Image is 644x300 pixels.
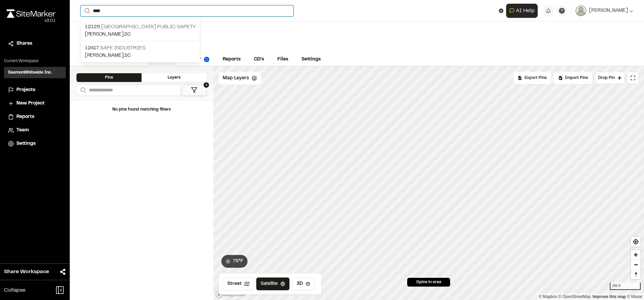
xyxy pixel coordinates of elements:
span: 12417 [85,46,99,50]
a: Reports [8,113,62,121]
canvas: Map [213,67,644,300]
span: Settings [16,140,36,147]
div: Layers [142,73,207,82]
div: No pins available to export [514,72,551,84]
img: User [576,5,586,16]
div: 300 ft [610,283,641,290]
button: Reset bearing to north [631,269,641,279]
span: Drop Pin [598,75,615,81]
span: Team [16,127,29,134]
p: [PERSON_NAME] , SC [85,31,196,38]
a: Settings [295,53,327,66]
a: Files [271,53,295,66]
p: Safe Industries [85,44,196,52]
span: No pins found matching filters [112,108,171,111]
a: 12417 Safe Industries[PERSON_NAME],SC [81,41,200,62]
button: 3D [292,277,315,290]
span: 0 pins in area [416,279,441,285]
span: Reports [16,113,34,121]
span: Export Pins [525,75,547,81]
button: Satellite [256,277,289,290]
span: Import Pins [565,75,588,81]
a: Mapbox [539,294,557,299]
button: 75°F [221,255,248,268]
button: Street [223,277,254,290]
span: Projects [16,86,35,94]
button: Find my location [631,237,641,247]
span: [PERSON_NAME] [589,7,628,14]
a: Reports [216,53,247,66]
div: Pins [76,73,142,82]
a: CD's [247,53,271,66]
a: Mapbox logo [215,290,245,298]
span: New Project [16,100,45,107]
button: Zoom in [631,250,641,260]
span: 12125 [85,25,100,29]
a: Settings [8,140,62,147]
img: rebrand.png [7,9,55,18]
div: Open AI Assistant [506,4,540,18]
button: Search [80,5,93,16]
button: Clear text [499,8,503,13]
button: Zoom out [631,260,641,269]
button: 1 [182,85,207,96]
p: [PERSON_NAME] , SC [85,52,196,59]
button: Open AI Assistant [506,4,538,18]
span: AI Help [516,7,535,15]
span: Shares [16,40,32,47]
span: Reset bearing to north [631,270,641,279]
a: Map feedback [593,294,626,299]
button: Search [76,85,89,96]
h3: SeamonWhiteside Inc. [8,70,52,76]
a: Shares [8,40,62,47]
a: New Project [8,100,62,107]
div: Oh geez...please don't... [7,18,55,24]
span: Share Workspace [4,268,49,276]
a: Team [8,127,62,134]
button: Drop Pin [595,72,625,84]
p: Current Workspace [4,58,66,64]
span: 1 [204,82,209,88]
a: OpenStreetMap [558,294,591,299]
span: Map Layers [223,75,249,82]
div: Import Pins into your project [554,72,592,84]
span: Collapse [4,286,25,294]
a: Projects [8,86,62,94]
button: [PERSON_NAME] [576,5,633,16]
a: 12125 [GEOGRAPHIC_DATA] Public Safety[PERSON_NAME],SC [81,20,200,41]
p: [GEOGRAPHIC_DATA] Public Safety [85,23,196,31]
span: 75 ° F [233,258,244,265]
a: Maxar [627,294,642,299]
img: precipai.png [204,57,209,62]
